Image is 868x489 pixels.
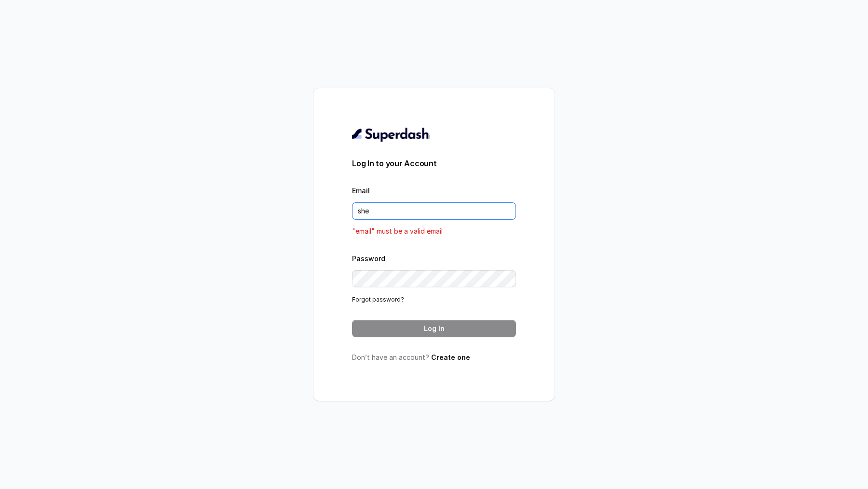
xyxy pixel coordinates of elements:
[352,320,516,337] button: Log In
[352,127,430,142] img: light.svg
[352,225,516,237] p: "email" must be a valid email
[352,186,370,195] label: Email
[431,353,470,361] a: Create one
[352,158,516,169] h3: Log In to your Account
[352,296,404,303] a: Forgot password?
[352,202,516,220] input: youremail@example.com
[352,353,516,362] p: Don’t have an account?
[352,254,385,263] label: Password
